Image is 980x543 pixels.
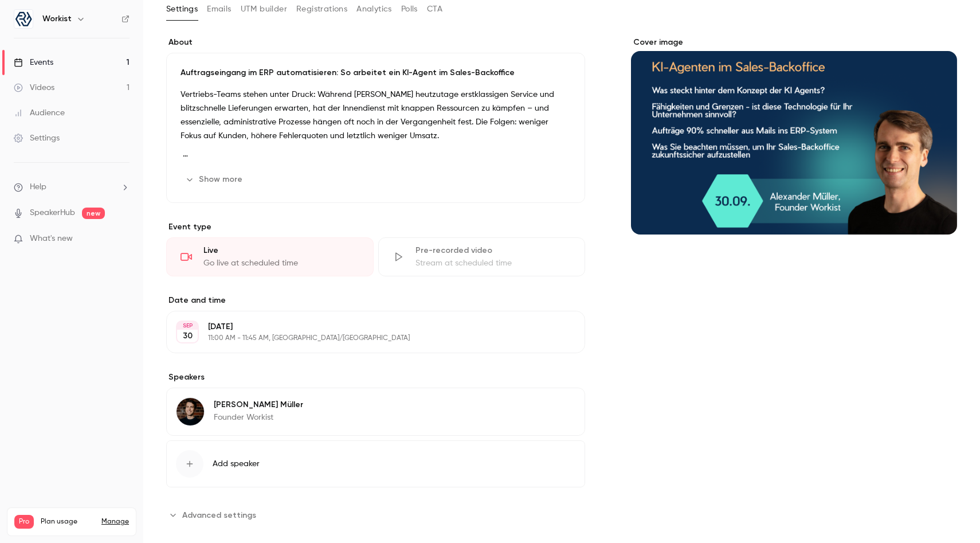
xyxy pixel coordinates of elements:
[208,334,524,343] p: 11:00 AM - 11:45 AM, [GEOGRAPHIC_DATA]/[GEOGRAPHIC_DATA]
[213,458,260,470] span: Add speaker
[30,207,75,219] a: SpeakerHub
[631,37,957,48] label: Cover image
[182,509,256,521] span: Advanced settings
[183,330,193,342] p: 30
[30,181,46,193] span: Help
[14,57,53,68] div: Events
[14,82,54,93] div: Videos
[82,208,105,219] span: new
[203,245,359,256] div: Live
[14,181,130,193] li: help-dropdown-opener
[177,398,204,425] img: Alexander Müller
[166,295,585,306] label: Date and time
[177,322,198,330] div: SEP
[14,132,60,144] div: Settings
[101,517,129,526] a: Manage
[214,399,303,411] p: [PERSON_NAME] Müller
[30,233,73,245] span: What's new
[378,237,586,276] div: Pre-recorded videoStream at scheduled time
[181,170,249,189] button: Show more
[166,506,263,524] button: Advanced settings
[14,515,34,529] span: Pro
[208,321,524,333] p: [DATE]
[166,388,585,436] div: Alexander Müller[PERSON_NAME] MüllerFounder Workist
[14,107,65,119] div: Audience
[166,440,585,487] button: Add speaker
[415,245,571,256] div: Pre-recorded video
[14,10,33,28] img: Workist
[166,37,585,48] label: About
[631,37,957,235] section: Cover image
[214,412,303,423] p: Founder Workist
[203,257,359,269] div: Go live at scheduled time
[166,372,585,383] label: Speakers
[415,257,571,269] div: Stream at scheduled time
[181,67,571,79] p: Auftragseingang im ERP automatisieren: So arbeitet ein KI-Agent im Sales-Backoffice
[116,234,130,244] iframe: Noticeable Trigger
[181,88,571,143] p: Vertriebs-Teams stehen unter Druck: Während [PERSON_NAME] heutzutage erstklassigen Service und bl...
[42,13,72,25] h6: Workist
[166,506,585,524] section: Advanced settings
[41,517,95,526] span: Plan usage
[166,237,374,276] div: LiveGo live at scheduled time
[166,221,585,233] p: Event type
